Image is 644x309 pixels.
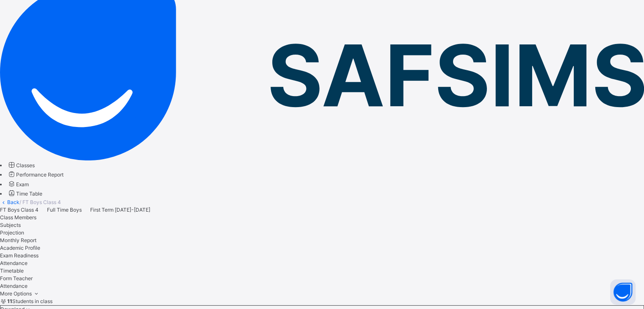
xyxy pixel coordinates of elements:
[16,190,42,197] span: Time Table
[7,298,53,304] span: Students in class
[7,199,19,205] a: Back
[7,171,64,178] a: Performance Report
[7,162,35,168] a: Classes
[7,190,42,197] a: Time Table
[47,207,82,213] span: Full Time Boys
[610,279,636,305] button: Open asap
[90,207,150,213] span: First Term [DATE]-[DATE]
[7,181,29,188] a: Exam
[16,181,29,188] span: Exam
[16,162,35,168] span: Classes
[7,298,12,304] b: 11
[16,171,64,178] span: Performance Report
[19,199,61,205] span: / FT Boys Class 4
